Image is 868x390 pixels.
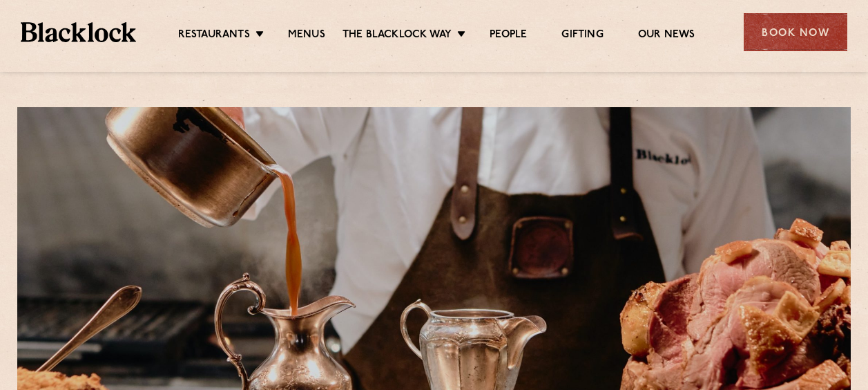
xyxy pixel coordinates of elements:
[343,28,452,44] a: The Blacklock Way
[178,28,250,44] a: Restaurants
[21,22,136,41] img: BL_Textured_Logo-footer-cropped.svg
[638,28,695,44] a: Our News
[288,28,325,44] a: Menus
[561,28,603,44] a: Gifting
[744,13,847,51] div: Book Now
[490,28,527,44] a: People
